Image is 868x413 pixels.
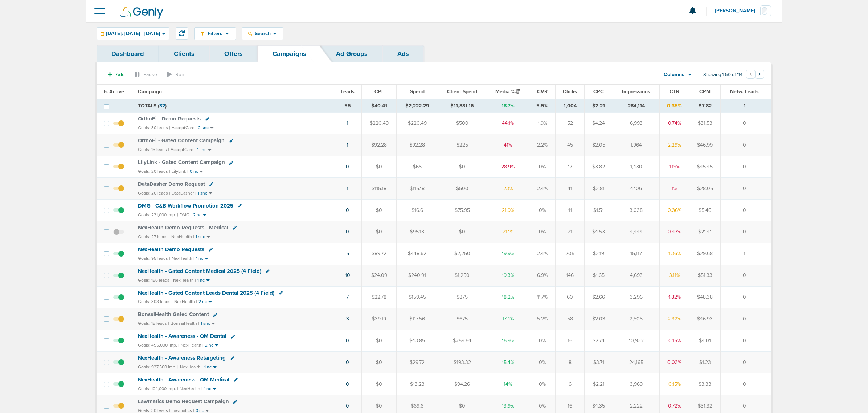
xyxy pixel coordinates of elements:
[362,373,397,395] td: $0
[197,147,206,152] small: 1 snc
[487,373,529,395] td: 14%
[556,221,585,243] td: 21
[556,352,585,373] td: 8
[362,243,397,265] td: $89.72
[397,99,438,113] td: $2,222.29
[346,207,349,213] a: 0
[362,134,397,156] td: $92.28
[397,286,438,308] td: $159.45
[721,99,771,113] td: 1
[138,147,169,152] small: Goals: 15 leads |
[721,286,771,308] td: 0
[660,373,689,395] td: 0.15%
[198,191,207,196] small: 1 snc
[397,265,438,286] td: $240.91
[613,330,659,352] td: 10,932
[721,156,771,178] td: 0
[689,156,721,178] td: $45.45
[689,199,721,221] td: $5.46
[346,403,349,409] a: 0
[321,45,382,62] a: Ad Groups
[172,256,195,261] small: NexHealth |
[397,308,438,330] td: $117.56
[138,246,204,253] span: NexHealth Demo Requests
[487,330,529,352] td: 16.9%
[556,134,585,156] td: 45
[438,373,487,395] td: $94.26
[159,103,165,109] span: 32
[721,178,771,200] td: 0
[613,199,659,221] td: 3,038
[584,243,613,265] td: $2.19
[487,352,529,373] td: 15.4%
[138,159,225,165] span: LilyLink - Gated Content Campaign
[138,256,170,261] small: Goals: 95 leads |
[180,364,203,369] small: NexHealth |
[138,89,162,95] span: Campaign
[382,45,424,62] a: Ads
[487,113,529,134] td: 44.1%
[529,99,555,113] td: 5.5%
[689,373,721,395] td: $3.33
[190,169,198,174] small: 0 nc
[613,178,659,200] td: 4,106
[138,169,170,174] small: Goals: 20 leads |
[563,89,577,95] span: Clicks
[180,386,202,391] small: NexHealth |
[487,243,529,265] td: 19.9%
[584,308,613,330] td: $2.03
[529,178,555,200] td: 2.4%
[172,125,197,130] small: AcceptCare |
[138,355,226,361] span: NexHealth - Awareness Retargeting
[487,99,529,113] td: 18.7%
[341,89,355,95] span: Leads
[613,308,659,330] td: 2,505
[374,89,384,95] span: CPL
[721,308,771,330] td: 0
[397,199,438,221] td: $16.6
[556,113,585,134] td: 52
[438,178,487,200] td: $500
[721,199,771,221] td: 0
[198,125,209,131] small: 2 snc
[362,199,397,221] td: $0
[689,352,721,373] td: $1.23
[487,178,529,200] td: 23%
[438,330,487,352] td: $259.64
[205,30,225,37] span: Filters
[556,99,585,113] td: 1,004
[660,352,689,373] td: 0.03%
[193,212,201,218] small: 2 nc
[438,221,487,243] td: $0
[584,113,613,134] td: $4.24
[689,330,721,352] td: $4.01
[529,113,555,134] td: 1.9%
[529,286,555,308] td: 11.7%
[438,286,487,308] td: $875
[138,321,169,326] small: Goals: 15 leads |
[138,376,229,383] span: NexHealth - Awareness - OM Medical
[346,294,349,300] a: 7
[362,99,397,113] td: $40.41
[138,224,228,231] span: NexHealth Demo Requests - Medical
[138,181,205,187] span: DataDasher Demo Request
[159,45,209,62] a: Clients
[252,30,273,37] span: Search
[689,265,721,286] td: $51.33
[529,352,555,373] td: 0%
[529,243,555,265] td: 2.4%
[138,398,229,405] span: Lawmatics Demo Request Campaign
[613,243,659,265] td: 15,117
[172,191,196,196] small: DataDasher |
[660,178,689,200] td: 1%
[397,373,438,395] td: $13.23
[346,359,349,365] a: 0
[529,265,555,286] td: 6.9%
[174,299,197,304] small: NexHealth |
[205,343,213,348] small: 2 nc
[346,229,349,235] a: 0
[438,352,487,373] td: $193.32
[613,99,659,113] td: 284,114
[209,45,258,62] a: Offers
[689,134,721,156] td: $46.99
